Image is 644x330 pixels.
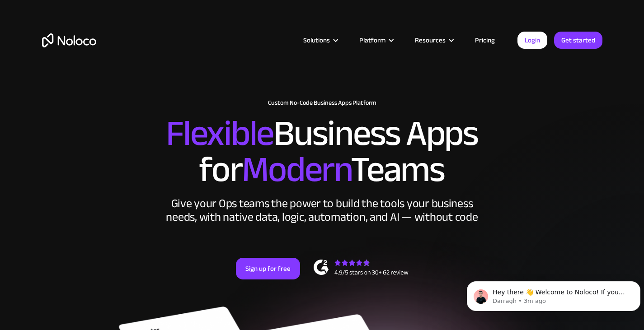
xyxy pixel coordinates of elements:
a: Sign up for free [236,258,300,279]
div: Resources [404,34,464,46]
div: Platform [348,34,404,46]
div: Solutions [303,34,330,46]
a: home [42,33,96,47]
span: Modern [242,136,351,203]
h1: Custom No-Code Business Apps Platform [42,99,602,107]
div: Platform [359,34,385,46]
span: Flexible [166,100,273,167]
a: Get started [554,32,602,49]
div: Solutions [292,34,348,46]
iframe: Intercom notifications message [463,262,644,325]
h2: Business Apps for Teams [42,116,602,188]
a: Pricing [464,34,506,46]
div: Resources [415,34,446,46]
div: Give your Ops teams the power to build the tools your business needs, with native data, logic, au... [164,197,480,224]
a: Login [517,32,547,49]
